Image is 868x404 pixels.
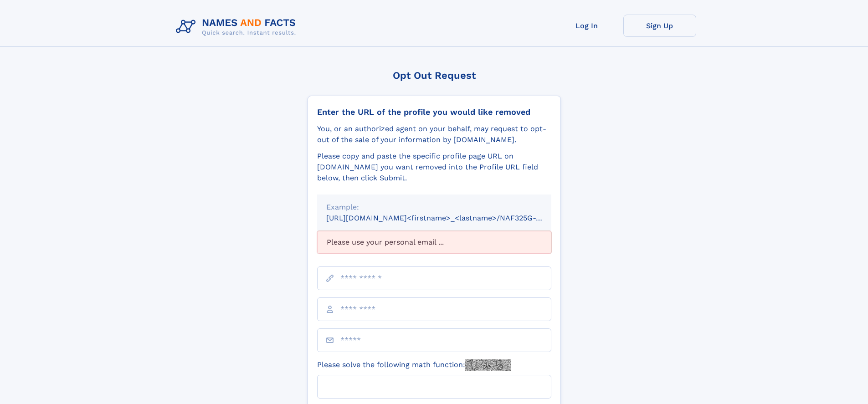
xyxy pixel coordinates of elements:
div: You, or an authorized agent on your behalf, may request to opt-out of the sale of your informatio... [317,123,551,145]
div: Please copy and paste the specific profile page URL on [DOMAIN_NAME] you want removed into the Pr... [317,151,551,184]
div: Please use your personal email ... [317,231,551,254]
small: [URL][DOMAIN_NAME]<firstname>_<lastname>/NAF325G-xxxxxxxx [326,214,569,222]
a: Sign Up [623,15,696,37]
a: Log In [550,15,623,37]
div: Opt Out Request [308,70,561,81]
div: Example: [326,202,542,213]
div: Enter the URL of the profile you would like removed [317,107,551,117]
label: Please solve the following math function: [317,359,511,371]
img: Logo Names and Facts [172,15,303,39]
